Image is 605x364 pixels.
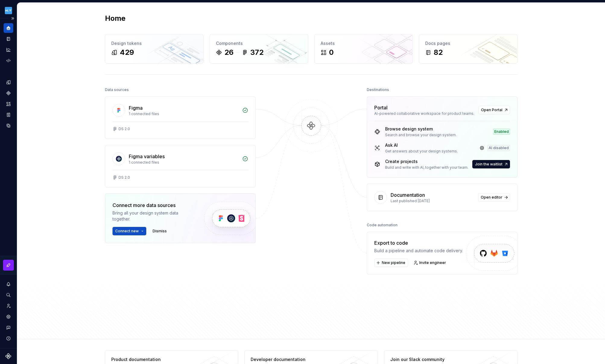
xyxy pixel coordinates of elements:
[129,111,239,116] div: 1 connected files
[4,110,13,120] a: Storybook stories
[385,133,457,137] div: Search and browse your design system.
[329,48,334,57] div: 0
[472,160,510,168] button: Join the waitlist
[111,40,197,46] div: Design tokens
[105,86,129,94] div: Data sources
[112,227,146,235] button: Connect new
[4,23,13,33] a: Home
[374,104,388,111] div: Portal
[224,48,233,57] div: 26
[385,158,468,165] div: Create projects
[105,34,204,64] a: Design tokens429
[382,260,405,265] span: New pipeline
[251,356,338,362] div: Developer documentation
[105,145,256,187] a: Figma variables1 connected filesDS 2.0
[4,77,13,87] a: Design tokens
[153,229,167,234] span: Dismiss
[385,149,458,154] div: Get answers about your design systems.
[367,221,398,229] div: Code automation
[119,127,130,131] div: DS 2.0
[425,40,511,46] div: Docs pages
[321,40,407,46] div: Assets
[5,353,11,359] svg: Supernova Logo
[4,56,13,65] a: Code automation
[385,126,457,132] div: Browse design system
[419,34,518,64] a: Docs pages82
[112,202,194,209] div: Connect more data sources
[4,279,13,289] button: Notifications
[478,193,510,202] a: Open editor
[385,142,458,148] div: Ask AI
[4,88,13,98] a: Components
[119,175,130,180] div: DS 2.0
[4,301,13,311] a: Invite team
[210,34,308,64] a: Components26372
[111,356,199,362] div: Product documentation
[8,14,17,23] button: Expand sidebar
[374,259,408,267] button: New pipeline
[115,229,139,234] span: Connect new
[4,323,13,332] button: Contact support
[475,162,502,167] span: Join the waitlist
[391,191,425,199] div: Documentation
[412,259,449,267] a: Invite engineer
[367,86,389,94] div: Destinations
[5,7,12,14] img: dee6e31e-e192-4f70-8333-ba8f88832f05.png
[390,356,478,362] div: Join our Slack community
[314,34,413,64] a: Assets0
[150,227,169,235] button: Dismiss
[4,45,13,55] a: Analytics
[481,108,502,112] span: Open Portal
[385,165,468,170] div: Build and write with AI, together with your team.
[374,111,475,116] div: AI-powered collaborative workspace for product teams.
[4,290,13,300] button: Search ⌘K
[478,106,510,114] a: Open Portal
[250,48,264,57] div: 372
[129,104,143,111] div: Figma
[129,160,239,165] div: 1 connected files
[487,145,510,151] div: AI disabled
[391,199,474,203] div: Last published [DATE]
[4,312,13,322] a: Settings
[481,195,502,200] span: Open editor
[112,210,194,222] div: Bring all your design system data together.
[434,48,443,57] div: 82
[374,248,463,254] div: Build a pipeline and automate code delivery.
[105,96,256,139] a: Figma1 connected filesDS 2.0
[419,260,446,265] span: Invite engineer
[216,40,302,46] div: Components
[493,129,510,135] div: Enabled
[4,99,13,109] a: Assets
[129,153,165,160] div: Figma variables
[4,34,13,44] a: Documentation
[4,121,13,130] a: Data sources
[374,239,463,246] div: Export to code
[120,48,134,57] div: 429
[105,14,125,23] h2: Home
